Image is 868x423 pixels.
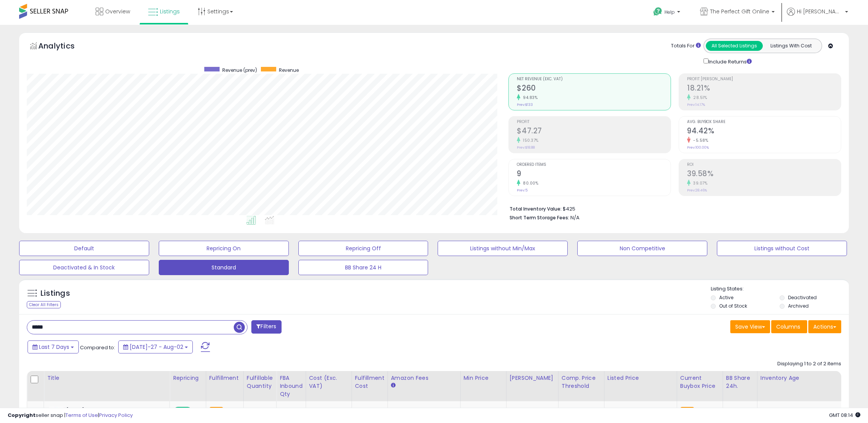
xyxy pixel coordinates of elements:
small: 80.00% [520,180,538,186]
small: Prev: 5 [517,188,528,193]
div: Current Buybox Price [680,374,720,390]
h2: 94.42% [687,126,841,137]
div: Clear All Filters [27,301,61,308]
div: Fulfillment Cost [355,374,384,390]
small: 94.83% [520,95,537,100]
li: $425 [510,204,835,213]
span: Revenue (prev) [222,67,257,73]
a: Terms of Use [65,412,98,419]
small: Amazon Fees. [391,382,396,389]
button: Repricing On [159,241,289,256]
span: Revenue [279,67,299,73]
div: BB Share 24h. [726,374,754,390]
button: All Selected Listings [706,41,763,51]
div: Repricing [173,374,203,382]
button: Repricing Off [298,241,428,256]
button: Deactivated & In Stock [19,260,149,275]
button: Actions [808,320,841,333]
h2: $260 [517,84,671,94]
span: Profit [PERSON_NAME] [687,77,841,81]
h2: $47.27 [517,126,671,137]
a: Help [647,1,688,25]
span: Last 7 Days [39,343,69,351]
div: Amazon Fees [391,374,457,382]
h5: Listings [41,288,70,299]
button: Listings without Min/Max [438,241,568,256]
small: 28.51% [690,95,707,100]
span: The Perfect Gift Online [710,8,769,15]
div: Comp. Price Threshold [562,374,601,390]
label: Deactivated [788,294,817,301]
small: Prev: 14.17% [687,102,705,107]
div: Inventory Age [761,374,848,382]
div: Totals For [671,42,701,50]
h2: 18.21% [687,84,841,94]
span: [DATE]-27 - Aug-02 [130,343,183,351]
div: Displaying 1 to 2 of 2 items [777,360,841,368]
label: Active [719,294,733,301]
span: Help [664,9,675,15]
div: Listed Price [607,374,674,382]
div: Fulfillment [209,374,240,382]
button: Listings without Cost [717,241,847,256]
div: Title [47,374,166,382]
span: Ordered Items [517,163,671,167]
button: BB Share 24 H [298,260,428,275]
strong: Copyright [8,412,36,419]
a: Privacy Policy [99,412,133,419]
span: 2025-08-11 08:14 GMT [829,412,860,419]
button: Last 7 Days [28,340,79,353]
span: Net Revenue (Exc. VAT) [517,77,671,81]
div: FBA inbound Qty [280,374,303,398]
span: Columns [776,323,800,331]
div: Min Price [464,374,503,382]
h2: 9 [517,169,671,180]
label: Archived [788,303,809,309]
span: Profit [517,120,671,124]
button: Columns [771,320,807,333]
small: Prev: $133 [517,102,533,107]
b: Short Term Storage Fees: [510,214,569,221]
div: Cost (Exc. VAT) [309,374,349,390]
button: Standard [159,260,289,275]
p: Listing States: [711,285,849,293]
span: Avg. Buybox Share [687,120,841,124]
div: Fulfillable Quantity [247,374,273,390]
i: Get Help [653,7,663,16]
button: Listings With Cost [762,41,819,51]
button: Default [19,241,149,256]
label: Out of Stock [719,303,747,309]
span: Hi [PERSON_NAME] [797,8,843,15]
button: Save View [730,320,770,333]
small: Prev: 100.00% [687,145,709,150]
span: Listings [160,8,180,15]
button: Non Competitive [577,241,707,256]
button: [DATE]-27 - Aug-02 [118,340,193,353]
small: -5.58% [690,138,708,143]
div: [PERSON_NAME] [510,374,555,382]
div: seller snap | | [8,412,133,419]
span: Compared to: [80,344,115,351]
span: Overview [105,8,130,15]
small: Prev: $18.88 [517,145,535,150]
h2: 39.58% [687,169,841,180]
div: Include Returns [698,57,761,66]
button: Filters [251,320,281,334]
small: 39.07% [690,180,707,186]
b: Total Inventory Value: [510,206,562,212]
span: ROI [687,163,841,167]
h5: Analytics [38,41,90,53]
small: 150.37% [520,138,539,143]
span: N/A [570,214,580,221]
a: Hi [PERSON_NAME] [787,8,848,25]
small: Prev: 28.46% [687,188,707,193]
